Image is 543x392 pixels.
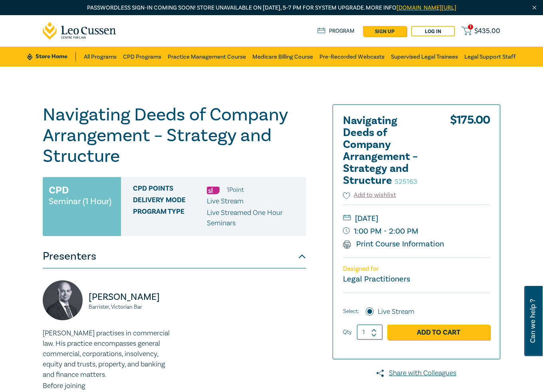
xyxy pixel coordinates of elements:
[123,47,161,67] a: CPD Programs
[252,47,313,67] a: Medicare Billing Course
[378,307,414,317] label: Live Stream
[207,197,244,206] span: Live Stream
[387,325,490,340] a: Add to Cart
[343,239,444,249] a: Print Course Information
[133,185,207,195] span: CPD Points
[474,27,500,35] span: $ 435.00
[343,307,359,316] span: Select:
[317,27,355,35] a: Program
[227,185,244,195] li: 1 Point
[89,304,170,310] small: Barrister, Victorian Bar
[411,26,455,36] a: Log in
[84,47,117,67] a: All Programs
[49,183,69,197] h3: CPD
[343,115,431,187] h2: Navigating Deeds of Company Arrangement – Strategy and Structure
[394,177,417,186] small: S25163
[207,208,300,229] p: Live Streamed One Hour Seminars
[363,26,406,36] a: sign up
[464,47,516,67] a: Legal Support Staff
[43,244,306,268] button: Presenters
[49,197,111,205] small: Seminar (1 Hour)
[333,368,500,378] a: Share with Colleagues
[450,115,490,191] div: $ 175.00
[133,196,207,207] span: Delivery Mode
[343,274,410,284] small: Legal Practitioners
[43,4,500,12] p: Passwordless sign-in coming soon! Store unavailable on [DATE], 5–7 PM for system upgrade. More info
[43,381,170,391] p: Before joining
[343,328,352,337] label: Qty
[343,225,490,238] small: 1:00 PM - 2:00 PM
[343,212,490,225] small: [DATE]
[43,104,306,167] h1: Navigating Deeds of Company Arrangement – Strategy and Structure
[357,325,382,340] input: 1
[319,47,384,67] a: Pre-Recorded Webcasts
[343,191,396,200] button: Add to wishlist
[468,24,473,30] span: 1
[27,52,75,61] a: Store Home
[89,291,170,303] p: [PERSON_NAME]
[207,187,220,194] img: Substantive Law
[529,291,537,351] span: Can we help ?
[43,280,83,320] img: https://s3.ap-southeast-2.amazonaws.com/leo-cussen-store-production-content/Contacts/Sergio%20Fre...
[391,47,458,67] a: Supervised Legal Trainees
[396,4,456,12] a: [DOMAIN_NAME][URL]
[133,208,207,229] span: Program type
[343,265,490,273] p: Designed for
[168,47,246,67] a: Practice Management Course
[43,328,170,380] p: [PERSON_NAME] practises in commercial law. His practice encompasses general commercial, corporati...
[531,4,538,11] img: Close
